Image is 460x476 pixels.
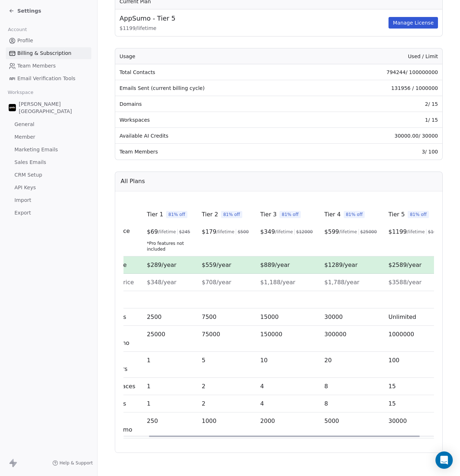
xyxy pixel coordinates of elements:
[179,229,190,235] span: $ 245
[60,460,93,466] span: Help & Support
[17,49,71,57] span: Billing & Subscription
[344,211,365,218] span: 81% off
[115,112,314,128] td: Workspaces
[408,211,429,218] span: 81% off
[166,211,187,218] span: 81% off
[120,14,175,23] span: AppSumo - Tier 5
[202,210,218,219] span: Tier 2
[120,25,387,32] span: $ 1199 / lifetime
[314,128,442,144] td: 30000.00 / 30000
[6,144,91,156] a: Marketing Emails
[389,228,407,236] span: $ 1199
[6,47,91,59] a: Billing & Subscription
[324,279,359,286] span: $1,788/year
[17,75,75,82] span: Email Verification Tools
[52,460,93,466] a: Help & Support
[115,144,314,160] td: Team Members
[14,146,58,153] span: Marketing Emails
[5,24,30,35] span: Account
[202,357,205,364] span: 5
[147,383,151,390] span: 1
[296,229,313,235] span: $ 12000
[101,261,127,268] span: You Save
[238,229,249,235] span: $ 500
[14,133,35,141] span: Member
[428,229,447,235] span: $ 100000
[221,211,242,218] span: 81% off
[260,210,277,219] span: Tier 3
[389,400,396,407] span: 15
[260,279,295,286] span: $1,188/year
[6,73,91,85] a: Email Verification Tools
[389,210,405,219] span: Tier 5
[260,357,268,364] span: 10
[260,228,275,236] span: $ 349
[6,131,91,143] a: Member
[147,417,158,424] span: 250
[6,60,91,72] a: Team Members
[14,121,34,128] span: General
[202,383,205,390] span: 2
[389,417,407,424] span: 30000
[121,177,145,186] span: All Plans
[435,451,453,469] div: Open Intercom Messenger
[360,229,377,235] span: $ 25000
[9,104,16,111] img: Zeeshan%20Neck%20Print%20Dark.png
[6,182,91,194] a: API Keys
[389,331,414,338] span: 1000000
[147,261,177,268] span: $289/year
[324,357,331,364] span: 20
[260,417,275,424] span: 2000
[324,228,339,236] span: $ 599
[314,64,442,80] td: 794244 / 100000000
[275,229,293,235] span: /lifetime
[115,128,314,144] td: Available AI Credits
[202,331,220,338] span: 75000
[202,228,217,236] span: $ 179
[339,229,357,235] span: /lifetime
[115,64,314,80] td: Total Contacts
[324,313,343,320] span: 30000
[14,209,31,217] span: Export
[14,171,42,179] span: CRM Setup
[324,261,357,268] span: $1289/year
[14,184,36,191] span: API Keys
[260,313,279,320] span: 15000
[202,279,231,286] span: $708/year
[260,261,290,268] span: $889/year
[147,210,163,219] span: Tier 1
[389,261,422,268] span: $2589/year
[6,194,91,206] a: Import
[314,48,442,64] th: Used / Limit
[389,383,396,390] span: 15
[407,229,425,235] span: /lifetime
[17,37,33,44] span: Profile
[17,7,41,14] span: Settings
[19,100,88,115] span: [PERSON_NAME][GEOGRAPHIC_DATA]
[9,7,41,14] a: Settings
[216,229,234,235] span: /lifetime
[202,313,217,320] span: 7500
[147,400,151,407] span: 1
[6,207,91,219] a: Export
[260,400,264,407] span: 4
[101,279,134,286] span: Yearly Price
[6,169,91,181] a: CRM Setup
[147,313,162,320] span: 2500
[314,112,442,128] td: 1 / 15
[314,144,442,160] td: 3 / 100
[324,417,339,424] span: 5000
[202,400,205,407] span: 2
[202,417,217,424] span: 1000
[14,196,31,204] span: Import
[147,228,158,236] span: $ 69
[147,357,151,364] span: 1
[389,279,422,286] span: $3588/year
[324,331,346,338] span: 300000
[389,17,438,29] button: Manage License
[389,313,416,320] span: Unlimited
[17,62,56,70] span: Team Members
[147,331,165,338] span: 25000
[324,210,340,219] span: Tier 4
[115,80,314,96] td: Emails Sent (current billing cycle)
